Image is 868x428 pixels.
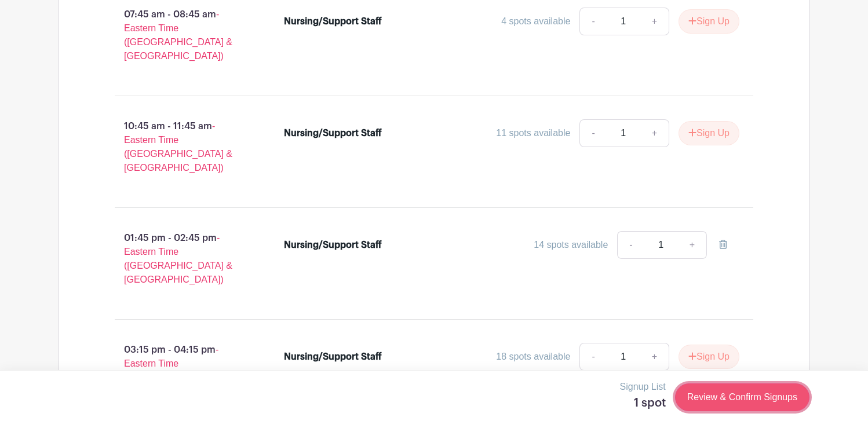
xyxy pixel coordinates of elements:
div: 4 spots available [501,14,570,28]
a: + [640,119,669,147]
button: Sign Up [679,345,739,369]
p: 03:15 pm - 04:15 pm [96,338,265,403]
div: 14 spots available [534,238,608,252]
p: 10:45 am - 11:45 am [96,115,265,180]
div: Nursing/Support Staff [284,126,382,140]
a: Review & Confirm Signups [675,383,809,411]
button: Sign Up [679,121,739,145]
p: 01:45 pm - 02:45 pm [96,226,265,291]
div: Nursing/Support Staff [284,350,382,364]
a: + [678,231,707,259]
span: - Eastern Time ([GEOGRAPHIC_DATA] & [GEOGRAPHIC_DATA]) [124,9,232,61]
span: - Eastern Time ([GEOGRAPHIC_DATA] & [GEOGRAPHIC_DATA]) [124,233,232,284]
p: 07:45 am - 08:45 am [96,3,265,68]
button: Sign Up [679,9,739,34]
div: Nursing/Support Staff [284,238,382,252]
a: + [640,8,669,35]
a: - [579,119,606,147]
a: + [640,343,669,371]
a: - [617,231,644,259]
div: 18 spots available [496,350,570,364]
h5: 1 spot [620,396,666,410]
p: Signup List [620,380,666,394]
div: Nursing/Support Staff [284,14,382,28]
a: - [579,343,606,371]
span: - Eastern Time ([GEOGRAPHIC_DATA] & [GEOGRAPHIC_DATA]) [124,121,232,173]
div: 11 spots available [496,126,570,140]
a: - [579,8,606,35]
